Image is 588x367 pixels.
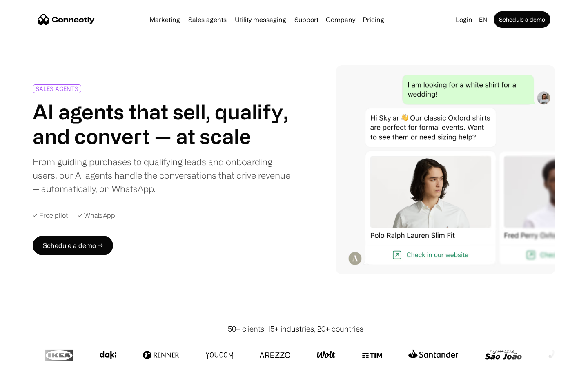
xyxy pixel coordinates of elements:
[8,352,49,364] aside: Language selected: English
[146,16,183,23] a: Marketing
[326,14,355,25] div: Company
[33,155,291,195] div: From guiding purchases to qualifying leads and onboarding users, our AI agents handle the convers...
[33,99,291,148] h1: AI agents that sell, qualify, and convert — at scale
[323,14,358,25] div: Company
[232,16,290,23] a: Utility messaging
[476,14,492,25] div: en
[38,13,95,26] a: home
[494,11,550,28] a: Schedule a demo
[225,323,363,334] div: 150+ clients, 15+ industries, 20+ countries
[185,16,230,23] a: Sales agents
[479,14,487,25] div: en
[33,212,68,219] div: ✓ Free pilot
[359,16,388,23] a: Pricing
[36,86,78,92] div: SALES AGENTS
[16,353,49,364] ul: Language list
[452,14,476,25] a: Login
[78,212,115,219] div: ✓ WhatsApp
[33,236,113,255] a: Schedule a demo →
[291,16,322,23] a: Support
